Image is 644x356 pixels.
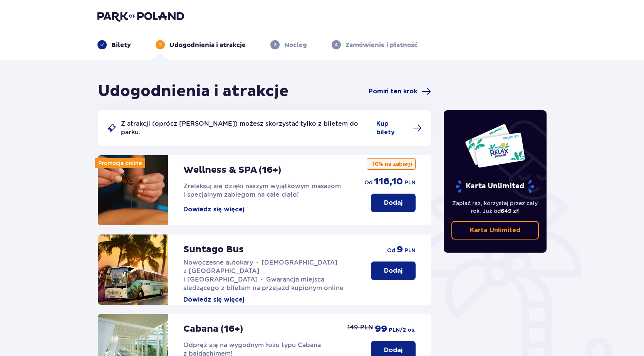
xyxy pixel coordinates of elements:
p: Suntago Bus [183,244,244,255]
span: Kup bilety [376,120,408,137]
p: Cabana (16+) [183,323,243,335]
a: Karta Unlimited [451,221,539,240]
p: od [387,246,395,254]
p: 149 PLN [347,323,373,332]
button: Dodaj [371,194,416,212]
button: Dowiedz się więcej [183,295,244,304]
p: Zamówienie i płatność [345,41,418,49]
button: Dodaj [371,262,416,280]
p: Dodaj [384,267,402,275]
p: 3 [274,41,277,48]
p: Dodaj [384,346,402,354]
span: Pomiń ten krok [369,87,417,96]
span: 649 zł [501,208,518,214]
a: Pomiń ten krok [369,87,431,96]
p: -10% na zabiegi [367,158,416,170]
p: Zapłać raz, korzystaj przez cały rok. Już od ! [451,199,539,215]
p: Nocleg [284,41,307,49]
span: • [256,259,258,267]
p: Udogodnienia i atrakcje [169,41,246,49]
p: Karta Unlimited [455,180,535,193]
span: [DEMOGRAPHIC_DATA] z [GEOGRAPHIC_DATA] i [GEOGRAPHIC_DATA] [183,259,337,283]
a: Kup bilety [376,120,422,137]
p: PLN /2 os. [389,326,416,334]
h1: Udogodnienia i atrakcje [98,82,288,101]
img: attraction [98,235,168,305]
p: Bilety [111,41,131,49]
p: 9 [397,244,403,255]
span: • [261,276,263,283]
span: Nowoczesne autokary [183,259,253,266]
p: PLN [404,179,416,187]
button: Dowiedz się więcej [183,205,244,214]
p: od [364,179,372,186]
p: 116,10 [374,176,403,187]
p: 2 [159,41,162,48]
p: Karta Unlimited [470,226,520,235]
p: Dodaj [384,199,402,207]
img: attraction [98,155,168,225]
img: Park of Poland logo [97,11,184,22]
p: 99 [375,323,387,335]
span: Zrelaksuj się dzięki naszym wyjątkowym masażom i specjalnym zabiegom na całe ciało! [183,182,341,198]
p: 4 [335,41,338,48]
p: Wellness & SPA (16+) [183,164,281,176]
div: Promocja online [95,158,145,168]
p: Z atrakcji (oprócz [PERSON_NAME]) możesz skorzystać tylko z biletem do parku. [121,120,372,137]
p: PLN [404,247,416,255]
